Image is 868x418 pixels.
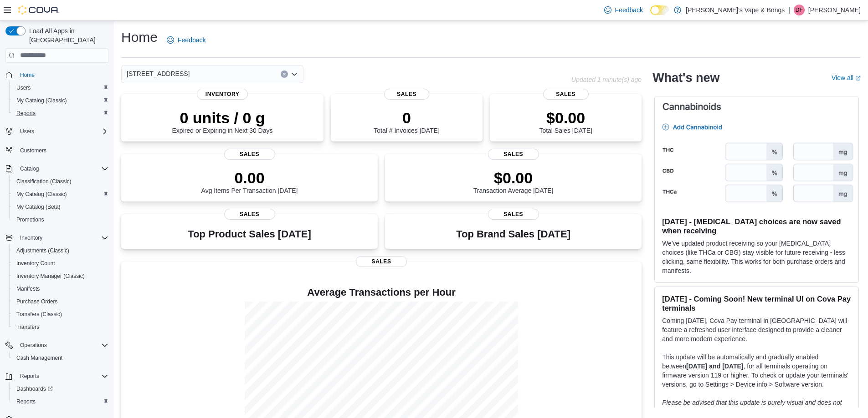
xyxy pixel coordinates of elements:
a: Reports [13,396,39,407]
a: Purchase Orders [13,296,62,307]
a: Transfers (Classic) [13,309,66,320]
span: Load All Apps in [GEOGRAPHIC_DATA] [26,26,108,45]
a: Cash Management [13,353,66,363]
a: Classification (Classic) [13,176,75,187]
span: Reports [16,110,36,117]
span: Sales [543,89,589,100]
button: My Catalog (Classic) [9,94,112,107]
p: This update will be automatically and gradually enabled between , for all terminals operating on ... [662,353,851,389]
input: Dark Mode [650,5,669,15]
a: Inventory Manager (Classic) [13,271,88,282]
a: Reports [13,108,39,119]
p: [PERSON_NAME]'s Vape & Bongs [686,5,785,15]
a: Home [16,70,38,81]
img: Cova [18,5,59,15]
span: Users [16,126,108,137]
button: Users [2,125,112,138]
span: Inventory [20,234,42,242]
span: Users [16,84,31,91]
span: Reports [16,371,108,382]
button: Transfers (Classic) [9,308,112,321]
button: Reports [16,371,43,382]
a: Inventory Count [13,258,59,269]
button: Inventory [16,232,46,243]
span: Purchase Orders [13,296,108,307]
a: Dashboards [9,383,112,395]
strong: [DATE] and [DATE] [686,363,743,370]
p: $0.00 [539,109,592,127]
a: Manifests [13,283,43,294]
span: Customers [16,144,108,156]
h3: [DATE] - [MEDICAL_DATA] choices are now saved when receiving [662,217,851,235]
button: Reports [9,107,112,120]
a: Promotions [13,214,48,225]
span: Operations [20,342,47,349]
span: Promotions [16,216,44,223]
div: Total Sales [DATE] [539,109,592,134]
p: | [788,5,790,15]
span: Sales [356,256,407,267]
a: Transfers [13,322,43,332]
a: My Catalog (Classic) [13,189,71,200]
em: Please be advised that this update is purely visual and does not impact payment functionality. [662,399,842,415]
span: My Catalog (Beta) [16,203,61,211]
a: Dashboards [13,383,56,394]
span: My Catalog (Classic) [13,189,108,200]
p: [PERSON_NAME] [808,5,861,15]
span: Manifests [16,285,40,292]
span: Sales [384,89,430,100]
h1: Home [121,28,158,46]
button: Operations [2,339,112,352]
button: Inventory Count [9,257,112,270]
p: $0.00 [473,169,554,187]
span: DF [796,5,803,15]
span: Users [20,128,34,135]
span: My Catalog (Classic) [16,191,67,198]
span: My Catalog (Classic) [13,95,108,106]
button: My Catalog (Classic) [9,188,112,201]
a: Feedback [163,31,209,49]
button: Inventory [2,232,112,244]
span: Inventory [197,89,248,100]
span: Users [13,82,108,93]
span: Promotions [13,214,108,225]
span: Inventory Count [16,260,55,267]
button: My Catalog (Beta) [9,201,112,213]
span: Reports [13,108,108,119]
button: Reports [2,370,112,383]
button: Clear input [281,71,288,78]
p: 0 units / 0 g [172,109,273,127]
span: Inventory [16,232,108,243]
div: Transaction Average [DATE] [473,169,554,194]
a: Feedback [601,1,647,19]
span: Purchase Orders [16,298,58,305]
div: Dawna Fuller [794,5,805,15]
a: View allExternal link [832,74,861,81]
span: Cash Management [13,353,108,363]
span: Sales [224,149,275,160]
h4: Average Transactions per Hour [128,287,634,298]
span: Classification (Classic) [13,176,108,187]
button: Users [16,126,38,137]
button: Catalog [16,163,42,174]
h2: What's new [652,71,719,85]
button: Purchase Orders [9,295,112,308]
button: Cash Management [9,352,112,364]
span: Catalog [16,163,108,174]
button: Adjustments (Classic) [9,244,112,257]
span: Catalog [20,165,39,172]
span: Sales [488,149,539,160]
span: My Catalog (Classic) [16,97,67,104]
button: Users [9,81,112,94]
span: Transfers [13,322,108,332]
span: My Catalog (Beta) [13,201,108,212]
button: Reports [9,395,112,408]
span: Manifests [13,283,108,294]
div: Total # Invoices [DATE] [374,109,439,134]
button: Transfers [9,321,112,333]
span: Cash Management [16,354,62,362]
div: Expired or Expiring in Next 30 Days [172,109,273,134]
span: Transfers [16,323,39,331]
span: Inventory Manager (Classic) [16,272,85,280]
